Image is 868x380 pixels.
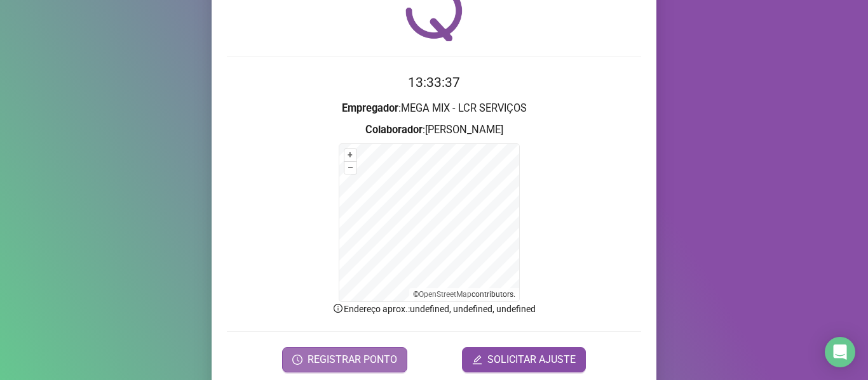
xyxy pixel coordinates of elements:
[227,100,641,117] h3: : MEGA MIX - LCR SERVIÇOS
[344,149,356,161] button: +
[408,75,460,90] time: 13:33:37
[472,355,482,365] span: edit
[825,337,855,367] div: Open Intercom Messenger
[227,302,641,316] p: Endereço aprox. : undefined, undefined, undefined
[342,102,398,114] strong: Empregador
[365,124,423,136] strong: Colaborador
[227,122,641,138] h3: : [PERSON_NAME]
[413,290,515,299] li: © contributors.
[487,352,576,367] span: SOLICITAR AJUSTE
[292,355,302,365] span: clock-circle
[308,352,397,367] span: REGISTRAR PONTO
[332,303,344,314] span: info-circle
[282,347,407,372] button: REGISTRAR PONTO
[344,162,356,174] button: –
[462,347,586,372] button: editSOLICITAR AJUSTE
[419,290,471,299] a: OpenStreetMap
